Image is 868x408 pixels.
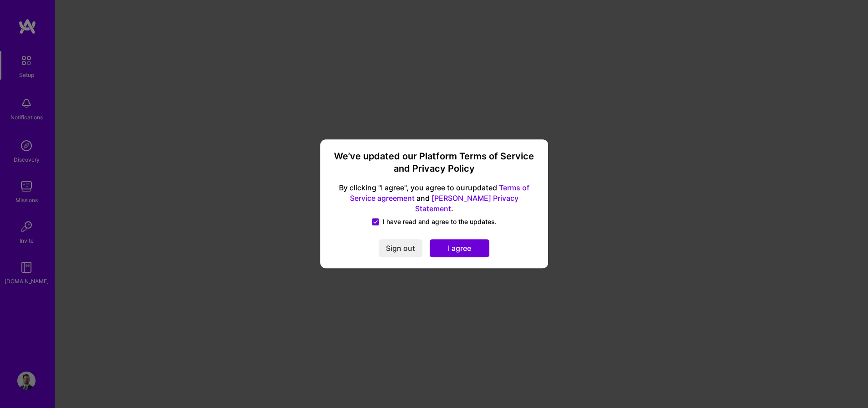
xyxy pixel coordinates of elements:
[415,194,519,213] a: [PERSON_NAME] Privacy Statement
[350,183,529,203] a: Terms of Service agreement
[379,240,422,258] button: Sign out
[383,218,497,227] span: I have read and agree to the updates.
[331,183,537,214] span: By clicking "I agree", you agree to our updated and .
[430,240,489,258] button: I agree
[331,150,537,175] h3: We’ve updated our Platform Terms of Service and Privacy Policy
